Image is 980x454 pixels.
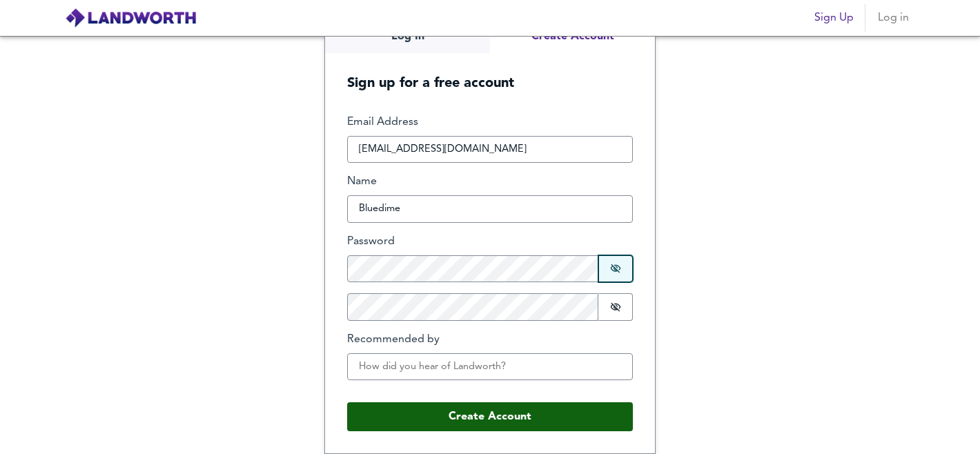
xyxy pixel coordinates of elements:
[347,115,633,130] label: Email Address
[809,4,859,32] button: Sign Up
[598,293,633,321] button: Show password
[347,234,633,250] label: Password
[814,8,854,28] span: Sign Up
[347,353,633,381] input: How did you hear of Landworth?
[65,8,197,28] img: logo
[347,195,633,223] input: What should we call you?
[347,332,633,348] label: Recommended by
[325,53,655,92] h5: Sign up for a free account
[325,19,490,53] button: Log In
[347,136,633,164] input: How can we reach you?
[871,4,915,32] button: Log in
[347,174,633,190] label: Name
[598,255,633,283] button: Show password
[490,19,655,53] button: Create Account
[876,8,910,28] span: Log in
[347,402,633,431] button: Create Account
